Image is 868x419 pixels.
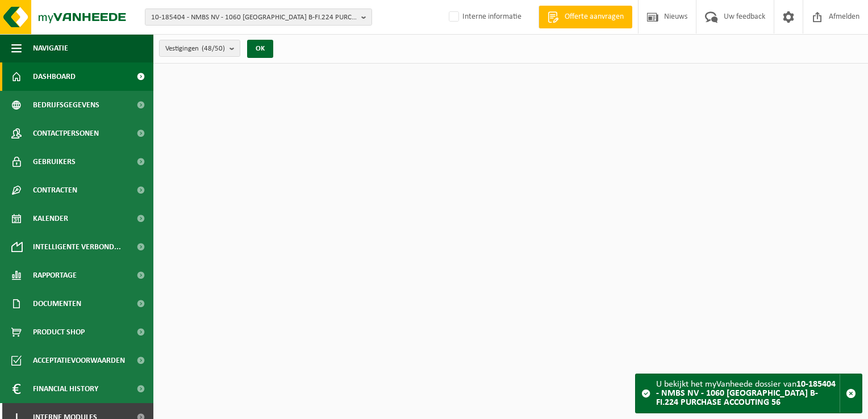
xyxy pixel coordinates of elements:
div: U bekijkt het myVanheede dossier van [656,374,840,413]
span: Financial History [33,375,98,403]
button: 10-185404 - NMBS NV - 1060 [GEOGRAPHIC_DATA] B-FI.224 PURCHASE ACCOUTING 56 [145,9,372,26]
span: Bedrijfsgegevens [33,91,99,119]
span: Acceptatievoorwaarden [33,346,125,375]
span: Product Shop [33,318,85,346]
span: Rapportage [33,261,77,290]
span: 10-185404 - NMBS NV - 1060 [GEOGRAPHIC_DATA] B-FI.224 PURCHASE ACCOUTING 56 [151,9,357,26]
a: Offerte aanvragen [539,6,632,28]
span: Kalender [33,204,68,233]
span: Intelligente verbond... [33,233,121,261]
span: Contactpersonen [33,119,99,148]
strong: 10-185404 - NMBS NV - 1060 [GEOGRAPHIC_DATA] B-FI.224 PURCHASE ACCOUTING 56 [656,380,836,407]
count: (48/50) [202,45,225,52]
span: Offerte aanvragen [562,11,627,23]
span: Gebruikers [33,148,76,176]
span: Navigatie [33,34,68,62]
span: Contracten [33,176,77,204]
button: OK [247,40,273,58]
label: Interne informatie [446,9,521,26]
span: Vestigingen [165,40,225,57]
button: Vestigingen(48/50) [159,40,240,57]
span: Documenten [33,290,81,318]
span: Dashboard [33,62,76,91]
